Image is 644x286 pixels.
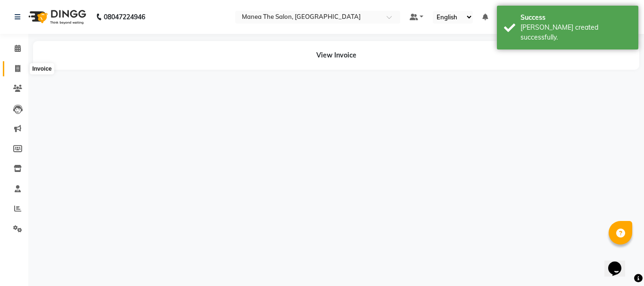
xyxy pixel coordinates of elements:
[24,4,89,30] img: logo
[30,63,54,74] div: Invoice
[104,4,145,30] b: 08047224946
[604,248,635,277] iframe: chat widget
[33,41,639,70] div: View Invoice
[520,13,631,23] div: Success
[520,23,631,42] div: Bill created successfully.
